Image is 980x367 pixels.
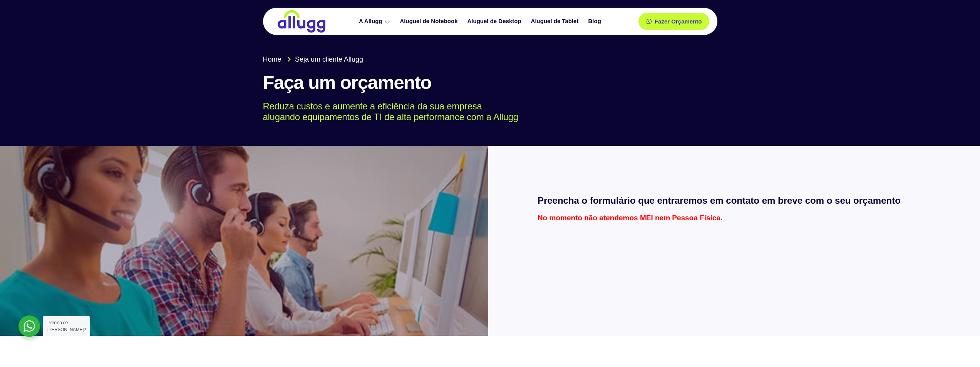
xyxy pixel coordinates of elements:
[263,54,281,65] span: Home
[638,13,710,30] a: Fazer Orçamento
[538,229,931,287] iframe: Form 0
[276,10,327,33] img: locação de TI é Allugg
[464,15,527,28] a: Aluguel de Desktop
[655,18,702,24] span: Fazer Orçamento
[527,15,585,28] a: Aluguel de Tablet
[584,15,606,28] a: Blog
[538,195,931,206] h2: Preencha o formulário que entraremos em contato em breve com o seu orçamento
[47,320,86,332] span: Precisa de [PERSON_NAME]?
[263,101,706,123] p: Reduza custos e aumente a eficiência da sua empresa alugando equipamentos de TI de alta performan...
[355,15,396,28] a: A Allugg
[263,72,717,93] h1: Faça um orçamento
[293,54,363,65] span: Seja um cliente Allugg
[538,214,931,221] p: No momento não atendemos MEI nem Pessoa Física.
[396,15,464,28] a: Aluguel de Notebook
